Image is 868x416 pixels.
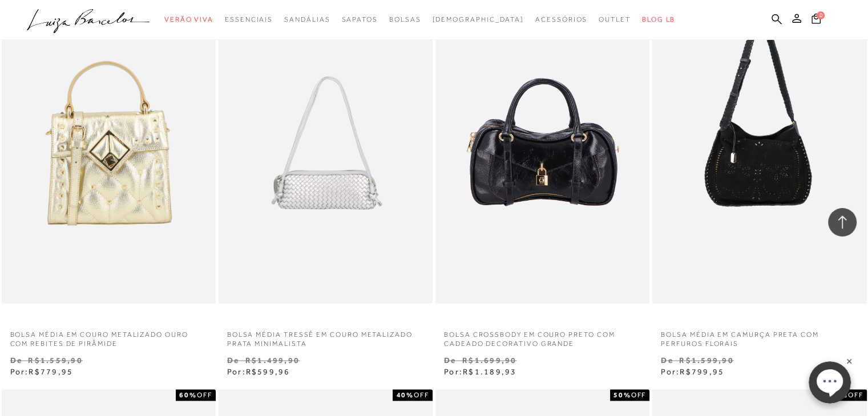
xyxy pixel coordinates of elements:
[435,323,649,349] a: BOLSA CROSSBODY EM COURO PRETO COM CADEADO DECORATIVO GRANDE
[414,391,429,399] span: OFF
[631,391,646,399] span: OFF
[462,356,516,365] small: R$1.699,90
[245,356,300,365] small: R$1.499,90
[808,13,824,28] button: 0
[341,9,377,30] a: categoryNavScreenReaderText
[444,367,516,376] span: Por:
[29,367,73,376] span: R$779,95
[341,15,377,23] span: Sapatos
[432,15,524,23] span: [DEMOGRAPHIC_DATA]
[2,323,216,349] a: BOLSA MÉDIA EM COURO METALIZADO OURO COM REBITES DE PIRÂMIDE
[613,391,631,399] strong: 50%
[389,9,421,30] a: categoryNavScreenReaderText
[227,367,290,376] span: Por:
[10,356,22,365] small: De
[642,15,675,23] span: BLOG LB
[389,15,421,23] span: Bolsas
[599,9,631,30] a: categoryNavScreenReaderText
[463,367,516,376] span: R$1.189,93
[179,391,197,399] strong: 60%
[679,356,733,365] small: R$1.599,90
[661,367,724,376] span: Por:
[219,323,433,349] a: BOLSA MÉDIA TRESSÊ EM COURO METALIZADO PRATA MINIMALISTA
[197,391,212,399] span: OFF
[652,323,866,349] a: BOLSA MÉDIA EM CAMURÇA PRETA COM PERFUROS FLORAIS
[599,15,631,23] span: Outlet
[680,367,724,376] span: R$799,95
[164,15,213,23] span: Verão Viva
[225,15,273,23] span: Essenciais
[28,356,82,365] small: R$1.559,90
[225,9,273,30] a: categoryNavScreenReaderText
[284,9,330,30] a: categoryNavScreenReaderText
[535,9,587,30] a: categoryNavScreenReaderText
[284,15,330,23] span: Sandálias
[444,356,456,365] small: De
[432,9,524,30] a: noSubCategoriesText
[642,9,675,30] a: BLOG LB
[535,15,587,23] span: Acessórios
[396,391,414,399] strong: 40%
[164,9,213,30] a: categoryNavScreenReaderText
[661,356,673,365] small: De
[246,367,290,376] span: R$599,96
[10,367,74,376] span: Por:
[817,11,825,19] span: 0
[227,356,239,365] small: De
